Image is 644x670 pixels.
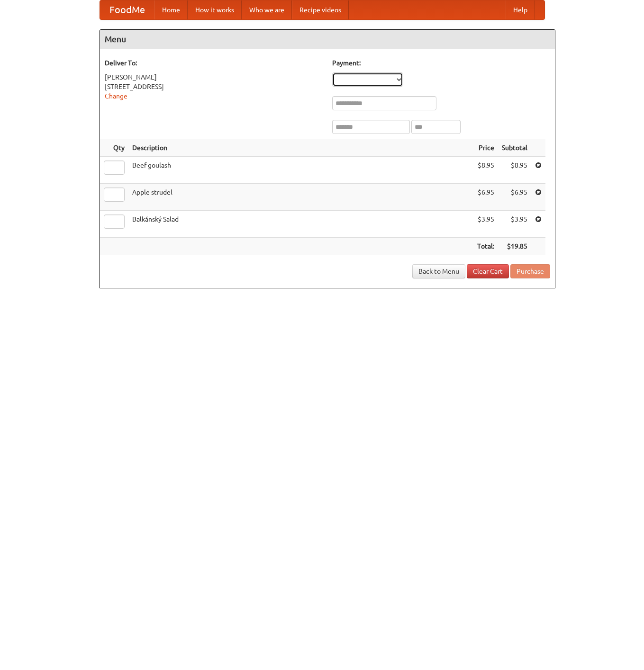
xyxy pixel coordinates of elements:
h5: Deliver To: [105,58,323,68]
td: $3.95 [473,211,498,238]
th: Qty [100,139,128,157]
a: Clear Cart [467,264,509,278]
h5: Payment: [332,58,550,68]
th: Price [473,139,498,157]
button: Purchase [510,264,550,278]
a: How it works [188,0,242,19]
td: $3.95 [498,211,531,238]
div: [STREET_ADDRESS] [105,82,323,91]
td: Apple strudel [128,184,473,211]
td: $8.95 [498,157,531,184]
a: FoodMe [100,0,154,19]
th: $19.85 [498,238,531,255]
th: Description [128,139,473,157]
td: $6.95 [498,184,531,211]
h4: Menu [100,30,555,49]
a: Change [105,92,127,100]
a: Who we are [242,0,292,19]
td: $6.95 [473,184,498,211]
a: Home [154,0,188,19]
td: Balkánský Salad [128,211,473,238]
td: $8.95 [473,157,498,184]
a: Back to Menu [412,264,465,278]
div: [PERSON_NAME] [105,72,323,82]
th: Subtotal [498,139,531,157]
a: Recipe videos [292,0,349,19]
td: Beef goulash [128,157,473,184]
a: Help [506,0,535,19]
th: Total: [473,238,498,255]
